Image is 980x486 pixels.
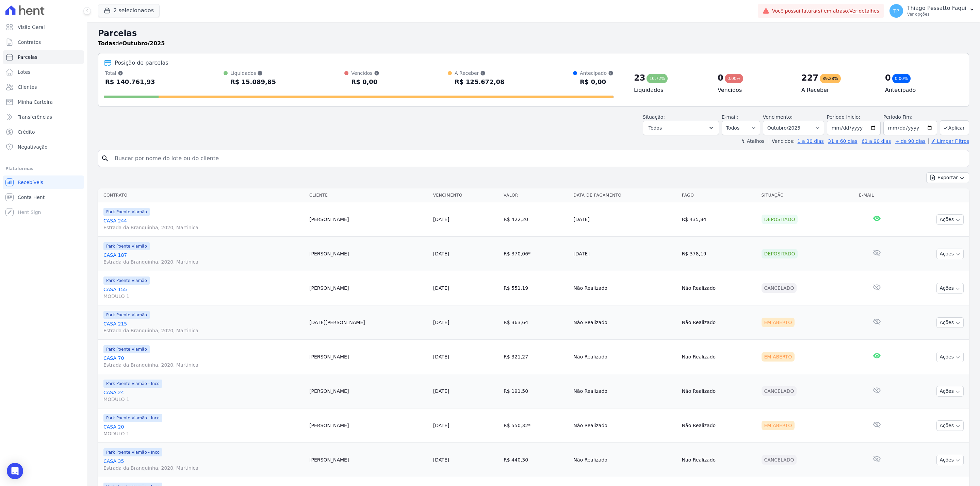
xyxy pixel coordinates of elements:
a: 61 a 90 dias [862,138,891,144]
span: Park Poente Viamão [103,242,150,250]
th: Data de Pagamento [571,188,679,202]
a: Negativação [3,140,84,154]
span: Park Poente Viamão [103,208,150,216]
div: Cancelado [762,386,797,396]
span: Lotes [18,69,31,76]
a: Recebíveis [3,175,84,189]
button: Ações [936,283,964,294]
td: [DATE] [571,202,679,237]
td: Não Realizado [679,408,759,443]
a: Crédito [3,125,84,139]
td: [PERSON_NAME] [307,374,430,408]
span: Você possui fatura(s) em atraso. [772,7,879,15]
div: 89,28% [820,74,841,83]
h2: Parcelas [98,27,969,39]
td: R$ 363,64 [501,305,571,340]
span: Parcelas [18,54,37,61]
label: Situação: [643,114,665,120]
a: CASA 155MODULO 1 [103,286,304,300]
td: Não Realizado [571,340,679,374]
span: Park Poente Viamão [103,311,150,319]
td: R$ 370,06 [501,237,571,271]
a: [DATE] [433,251,449,256]
button: TP Thiago Pessatto Faqui Ver opções [884,1,980,20]
div: Open Intercom Messenger [7,463,23,479]
div: R$ 0,00 [351,77,379,87]
td: Não Realizado [679,443,759,477]
div: 0,00% [725,74,743,83]
div: Cancelado [762,455,797,465]
th: Vencimento [430,188,501,202]
a: [DATE] [433,217,449,222]
th: Situação [759,188,856,202]
th: Valor [501,188,571,202]
span: Recebíveis [18,179,43,186]
div: 227 [801,72,818,83]
label: E-mail: [722,114,738,120]
th: E-mail [856,188,898,202]
button: Todos [643,121,719,135]
td: [PERSON_NAME] [307,340,430,374]
th: Contrato [98,188,307,202]
label: Vencimento: [763,114,793,120]
td: [PERSON_NAME] [307,443,430,477]
span: Estrada da Branquinha, 2020, Martinica [103,327,304,334]
td: R$ 422,20 [501,202,571,237]
span: Estrada da Branquinha, 2020, Martinica [103,258,304,265]
button: Ações [936,420,964,431]
strong: Todas [98,40,116,47]
a: 31 a 60 dias [828,138,857,144]
h4: Antecipado [885,86,958,94]
div: 0 [718,72,723,83]
span: Estrada da Branquinha, 2020, Martinica [103,224,304,231]
td: Não Realizado [679,305,759,340]
div: Liquidados [230,70,276,77]
input: Buscar por nome do lote ou do cliente [111,152,966,165]
span: TP [893,9,899,13]
span: Park Poente Viamão [103,345,150,353]
td: Não Realizado [679,340,759,374]
td: [PERSON_NAME] [307,271,430,305]
td: [PERSON_NAME] [307,202,430,237]
a: ✗ Limpar Filtros [928,138,969,144]
button: 2 selecionados [98,4,160,17]
span: Estrada da Branquinha, 2020, Martinica [103,362,304,368]
h4: A Receber [801,86,874,94]
span: Transferências [18,114,52,120]
button: Ações [936,455,964,465]
a: 1 a 30 dias [798,138,824,144]
td: Não Realizado [571,443,679,477]
span: MODULO 1 [103,293,304,300]
button: Ações [936,386,964,397]
a: [DATE] [433,457,449,463]
td: R$ 191,50 [501,374,571,408]
div: Em Aberto [762,421,795,430]
button: Ações [936,214,964,225]
a: Lotes [3,65,84,79]
a: [DATE] [433,285,449,291]
span: Visão Geral [18,24,45,31]
span: Park Poente Viamão [103,276,150,285]
td: R$ 551,19 [501,271,571,305]
span: Park Poente Viamão - Inco [103,380,162,388]
div: Cancelado [762,283,797,293]
a: CASA 20MODULO 1 [103,423,304,437]
div: Depositado [762,215,798,224]
span: Todos [649,124,662,132]
div: 0,00% [892,74,911,83]
span: MODULO 1 [103,430,304,437]
div: 10,72% [647,74,668,83]
a: Contratos [3,35,84,49]
div: Antecipado [580,70,614,77]
span: Negativação [18,144,48,150]
button: Ações [936,352,964,362]
button: Exportar [926,172,969,183]
td: Não Realizado [571,271,679,305]
label: Período Inicío: [827,114,860,120]
a: CASA 215Estrada da Branquinha, 2020, Martinica [103,320,304,334]
div: Em Aberto [762,318,795,327]
p: Thiago Pessatto Faqui [907,5,966,12]
td: [PERSON_NAME] [307,237,430,271]
a: Transferências [3,110,84,124]
td: Não Realizado [571,374,679,408]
